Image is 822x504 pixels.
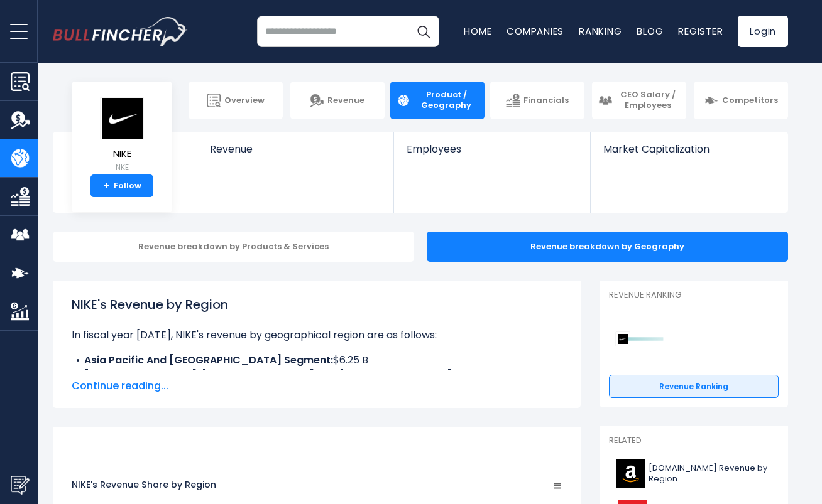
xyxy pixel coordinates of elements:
a: Ranking [579,24,622,38]
a: Home [464,24,491,38]
img: AMZN logo [616,459,645,488]
a: Revenue [197,132,394,176]
div: Revenue breakdown by Products & Services [53,232,414,262]
span: CEO Salary / Employees [616,90,680,111]
p: Related [609,436,779,446]
a: Revenue [290,82,385,119]
img: NIKE competitors logo [615,331,630,346]
p: Revenue Ranking [609,290,779,301]
a: Product / Geography [390,82,485,119]
b: [GEOGRAPHIC_DATA], [GEOGRAPHIC_DATA] And [GEOGRAPHIC_DATA] Segment: [84,368,503,382]
span: Overview [224,95,265,106]
p: In fiscal year [DATE], NIKE's revenue by geographical region are as follows: [72,328,562,343]
li: $12.26 B [72,368,562,383]
span: Market Capitalization [603,143,774,155]
span: Continue reading... [72,378,562,394]
span: Financials [523,95,569,106]
a: Overview [189,82,283,119]
b: Asia Pacific And [GEOGRAPHIC_DATA] Segment: [84,353,333,367]
span: NIKE [100,149,144,159]
small: NKE [100,162,144,173]
li: $6.25 B [72,353,562,368]
strong: + [103,180,109,191]
a: Login [738,16,788,47]
span: Product / Geography [414,90,478,111]
a: Blog [637,24,663,38]
span: Revenue [210,143,381,155]
span: Revenue [327,95,364,106]
span: Competitors [722,95,778,106]
a: Market Capitalization [591,132,787,176]
a: [DOMAIN_NAME] Revenue by Region [609,456,779,491]
a: NIKE NKE [99,97,145,175]
span: Employees [407,143,577,155]
a: Competitors [694,82,788,119]
img: bullfincher logo [53,17,188,46]
a: CEO Salary / Employees [592,82,686,119]
a: +Follow [90,174,153,197]
a: Financials [490,82,584,119]
span: [DOMAIN_NAME] Revenue by Region [649,463,771,485]
a: Register [678,24,723,38]
tspan: NIKE's Revenue Share by Region [72,478,216,491]
a: Employees [394,132,589,176]
div: Revenue breakdown by Geography [427,232,788,262]
a: Companies [507,24,564,38]
a: Revenue Ranking [609,375,779,399]
button: Search [408,16,439,47]
a: Go to homepage [53,17,188,46]
h1: NIKE's Revenue by Region [72,295,562,314]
